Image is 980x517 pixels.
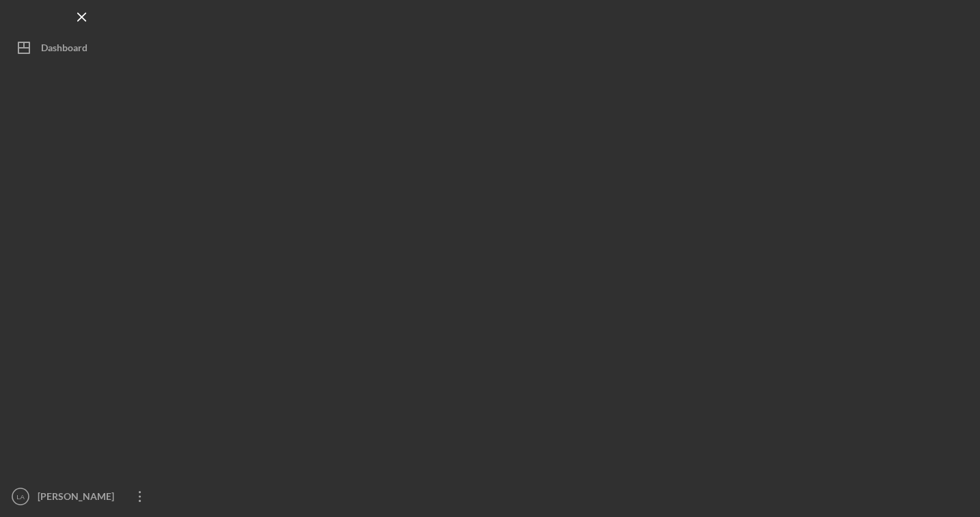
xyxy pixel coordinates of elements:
[16,493,25,501] text: LA
[7,34,157,61] button: Dashboard
[34,483,123,514] div: [PERSON_NAME]
[7,483,157,510] button: LA[PERSON_NAME]
[41,34,87,65] div: Dashboard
